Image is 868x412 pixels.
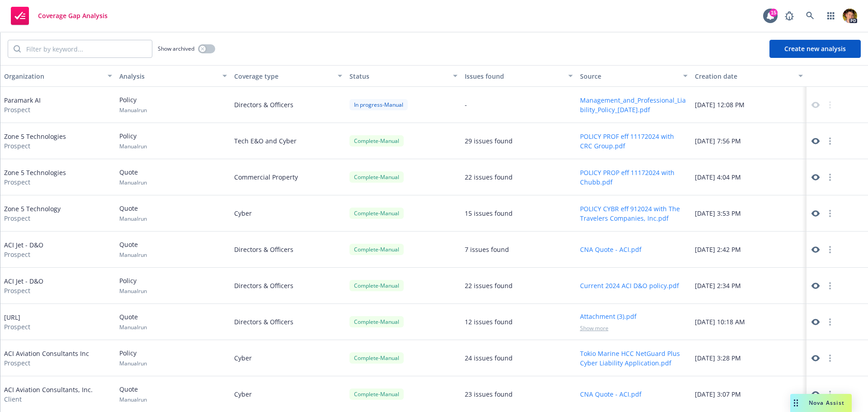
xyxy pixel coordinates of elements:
[349,71,448,81] div: Status
[4,204,61,223] div: Zone 5 Technology
[465,136,513,146] div: 29 issues found
[580,245,642,254] button: CNA Quote - ACI.pdf
[349,280,404,291] div: Complete - Manual
[119,240,147,259] div: Quote
[231,304,346,340] div: Directors & Officers
[349,316,404,327] div: Complete - Manual
[38,12,108,19] span: Coverage Gap Analysis
[0,65,116,87] button: Organization
[4,95,41,114] div: Paramark AI
[119,396,147,403] span: Manual run
[231,340,346,376] div: Cyber
[14,45,21,52] svg: Search
[465,317,513,327] div: 12 issues found
[349,352,404,364] div: Complete - Manual
[691,268,807,304] div: [DATE] 2:34 PM
[580,95,688,114] button: Management_and_Professional_Liability_Policy_[DATE].pdf
[461,65,576,87] button: Issues found
[119,106,147,114] span: Manual run
[349,208,404,219] div: Complete - Manual
[465,208,513,218] div: 15 issues found
[231,195,346,232] div: Cyber
[349,244,404,255] div: Complete - Manual
[4,240,43,259] div: ACI Jet - D&O
[231,268,346,304] div: Directors & Officers
[691,87,807,123] div: [DATE] 12:08 PM
[580,71,678,81] div: Source
[4,168,66,187] div: Zone 5 Technologies
[4,358,89,368] span: Prospect
[580,324,609,332] span: Show more
[691,232,807,268] div: [DATE] 2:42 PM
[580,204,688,223] button: POLICY CYBR eff 912024 with The Travelers Companies, Inc.pdf
[116,65,231,87] button: Analysis
[4,286,43,295] span: Prospect
[465,245,509,254] div: 7 issues found
[580,349,688,368] button: Tokio Marine HCC NetGuard Plus Cyber Liability Application.pdf
[349,171,404,183] div: Complete - Manual
[231,87,346,123] div: Directors & Officers
[695,71,793,81] div: Creation date
[691,123,807,159] div: [DATE] 7:56 PM
[119,215,147,223] span: Manual run
[465,281,513,290] div: 22 issues found
[580,281,679,290] button: Current 2024 ACI D&O policy.pdf
[4,213,61,223] span: Prospect
[465,172,513,182] div: 22 issues found
[780,7,798,25] a: Report a Bug
[231,232,346,268] div: Directors & Officers
[349,135,404,147] div: Complete - Manual
[4,394,93,404] span: Client
[119,312,147,331] div: Quote
[580,312,637,321] button: Attachment (3).pdf
[769,40,861,58] button: Create new analysis
[4,313,30,331] div: [URL]
[4,71,102,81] div: Organization
[119,204,147,223] div: Quote
[346,65,461,87] button: Status
[4,250,43,259] span: Prospect
[576,65,692,87] button: Source
[119,360,147,367] span: Manual run
[119,323,147,331] span: Manual run
[4,141,66,151] span: Prospect
[158,45,194,52] span: Show archived
[4,132,66,151] div: Zone 5 Technologies
[843,9,857,23] img: photo
[4,177,66,187] span: Prospect
[119,179,147,186] span: Manual run
[4,349,89,368] div: ACI Aviation Consultants Inc
[822,7,840,25] a: Switch app
[790,394,852,412] button: Nova Assist
[691,65,807,87] button: Creation date
[119,71,217,81] div: Analysis
[119,131,147,150] div: Policy
[465,100,467,109] div: -
[691,159,807,195] div: [DATE] 4:04 PM
[119,95,147,114] div: Policy
[580,132,688,151] button: POLICY PROF eff 11172024 with CRC Group.pdf
[349,99,408,110] div: In progress - Manual
[234,71,332,81] div: Coverage type
[465,389,513,399] div: 23 issues found
[580,389,642,399] button: CNA Quote - ACI.pdf
[465,71,563,81] div: Issues found
[691,340,807,376] div: [DATE] 3:28 PM
[691,304,807,340] div: [DATE] 10:18 AM
[119,276,147,295] div: Policy
[119,384,147,403] div: Quote
[119,348,147,367] div: Policy
[4,276,43,295] div: ACI Jet - D&O
[801,7,819,25] a: Search
[231,65,346,87] button: Coverage type
[790,394,802,412] div: Drag to move
[465,353,513,363] div: 24 issues found
[231,159,346,195] div: Commercial Property
[119,142,147,150] span: Manual run
[809,399,844,407] span: Nova Assist
[119,167,147,186] div: Quote
[4,105,41,114] span: Prospect
[580,168,688,187] button: POLICY PROP eff 11172024 with Chubb.pdf
[769,9,778,17] div: 15
[4,322,30,331] span: Prospect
